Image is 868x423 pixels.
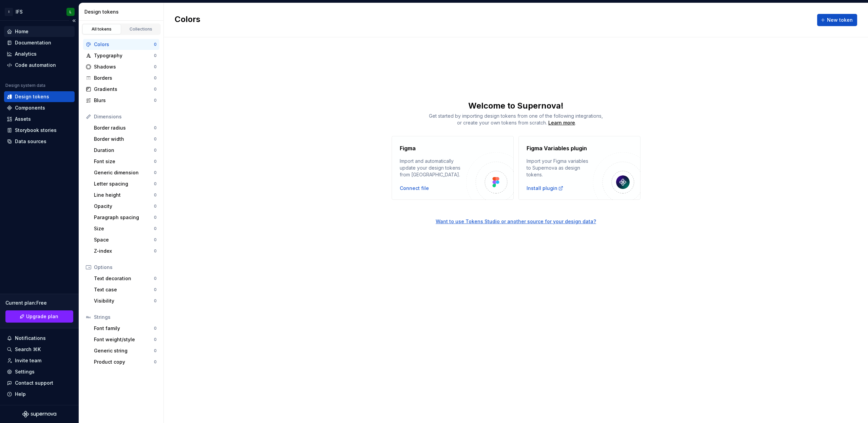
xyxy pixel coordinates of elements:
[400,144,416,152] h4: Figma
[4,114,75,124] a: Assets
[400,185,429,192] button: Connect file
[400,158,466,178] div: Import and automatically update your design tokens from [GEOGRAPHIC_DATA].
[15,127,57,134] div: Storybook stories
[154,181,157,187] div: 0
[94,75,154,81] div: Borders
[15,51,37,57] div: Analytics
[94,359,154,365] div: Product copy
[94,248,154,254] div: Z-index
[4,366,75,377] a: Settings
[4,60,75,71] a: Code automation
[154,248,157,254] div: 0
[94,275,154,282] div: Text decoration
[83,73,159,83] a: Borders0
[26,313,58,320] span: Upgrade plan
[154,148,157,153] div: 0
[94,297,154,304] div: Visibility
[91,145,159,156] a: Duration0
[94,113,157,120] div: Dimensions
[154,276,157,281] div: 0
[4,26,75,37] a: Home
[70,9,72,15] div: L
[4,355,75,366] a: Invite team
[83,61,159,72] a: Shadows0
[91,273,159,284] a: Text decoration0
[436,218,596,225] button: Want to use Tokens Studio or another source for your design data?
[154,298,157,304] div: 0
[154,64,157,70] div: 0
[1,4,77,19] button: IIFSL
[94,136,154,142] div: Border width
[527,144,587,152] h4: Figma Variables plugin
[94,192,154,198] div: Line height
[91,122,159,133] a: Border radius0
[22,411,56,418] a: Supernova Logo
[154,237,157,243] div: 0
[91,178,159,189] a: Letter spacing0
[91,167,159,178] a: Generic dimension0
[154,204,157,209] div: 0
[91,156,159,167] a: Font size0
[15,116,31,122] div: Assets
[94,264,157,271] div: Options
[83,84,159,95] a: Gradients0
[154,192,157,198] div: 0
[817,14,857,26] button: New token
[91,223,159,234] a: Size0
[15,104,45,111] div: Components
[15,93,49,100] div: Design tokens
[91,234,159,245] a: Space0
[94,169,154,176] div: Generic dimension
[4,389,75,400] button: Help
[85,26,119,32] div: All tokens
[15,368,35,375] div: Settings
[548,119,575,126] a: Learn more
[91,357,159,367] a: Product copy0
[527,185,564,192] a: Install plugin
[154,75,157,81] div: 0
[94,225,154,232] div: Size
[69,16,79,25] button: Collapse sidebar
[94,236,154,243] div: Space
[5,310,73,323] a: Upgrade plan
[15,62,56,69] div: Code automation
[154,170,157,175] div: 0
[175,14,200,26] h2: Colors
[91,201,159,212] a: Opacity0
[5,8,13,16] div: I
[154,215,157,220] div: 0
[4,136,75,147] a: Data sources
[4,344,75,355] button: Search ⌘K
[15,380,53,386] div: Contact support
[154,359,157,365] div: 0
[4,333,75,344] button: Notifications
[4,91,75,102] a: Design tokens
[5,300,73,306] div: Current plan : Free
[16,8,23,15] div: IFS
[154,53,157,58] div: 0
[4,49,75,59] a: Analytics
[94,336,154,343] div: Font weight/style
[94,286,154,293] div: Text case
[527,158,593,178] div: Import your Figma variables to Supernova as design tokens.
[83,39,159,50] a: Colors0
[84,8,161,15] div: Design tokens
[94,214,154,221] div: Paragraph spacing
[154,348,157,353] div: 0
[164,200,868,225] a: Want to use Tokens Studio or another source for your design data?
[94,86,154,93] div: Gradients
[91,345,159,356] a: Generic string0
[15,28,28,35] div: Home
[91,190,159,200] a: Line height0
[94,97,154,104] div: Blurs
[429,113,603,126] span: Get started by importing design tokens from one of the following integrations, or create your own...
[91,284,159,295] a: Text case0
[15,391,26,398] div: Help
[4,37,75,48] a: Documentation
[83,50,159,61] a: Typography0
[91,295,159,306] a: Visibility0
[15,335,46,342] div: Notifications
[15,138,46,145] div: Data sources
